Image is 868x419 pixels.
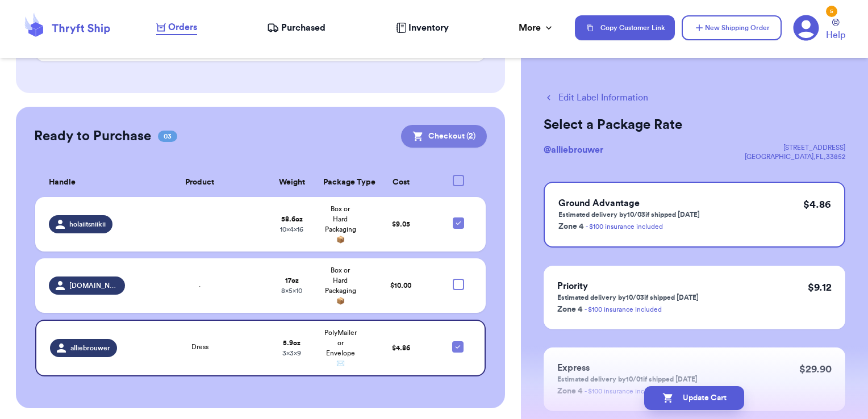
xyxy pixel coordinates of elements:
h2: Select a Package Rate [544,116,845,134]
th: Cost [365,168,437,197]
button: Copy Customer Link [575,15,675,40]
span: [DOMAIN_NAME] [69,281,119,290]
span: 8 x 5 x 10 [281,287,302,294]
span: Purchased [281,21,325,35]
a: 5 [793,15,819,41]
a: - $100 insurance included [585,306,662,313]
th: Weight [268,168,316,197]
a: Inventory [396,21,449,35]
span: 3 x 3 x 9 [282,350,301,357]
a: - $100 insurance included [586,223,663,230]
span: Inventory [408,21,449,35]
th: Package Type [316,168,365,197]
span: @ alliebrouwer [544,145,603,154]
span: $ 10.00 [390,282,411,289]
span: Zone 4 [558,223,583,231]
div: More [519,21,554,35]
span: Box or Hard Packaging 📦 [325,267,356,304]
th: Product [132,168,268,197]
span: $ 9.05 [392,221,410,228]
span: Orders [168,20,197,34]
button: Checkout (2) [401,125,487,148]
p: $ 29.90 [799,361,832,377]
p: Estimated delivery by 10/03 if shipped [DATE] [557,293,699,302]
span: 03 [158,131,177,142]
span: Box or Hard Packaging 📦 [325,206,356,243]
p: Estimated delivery by 10/01 if shipped [DATE] [557,375,698,384]
a: Purchased [267,21,325,35]
strong: 58.6 oz [281,216,303,223]
span: 10 x 4 x 16 [280,226,303,233]
strong: 17 oz [285,277,299,284]
button: Update Cart [644,386,744,410]
button: New Shipping Order [682,15,782,40]
span: holaiitsniikii [69,220,106,229]
span: Help [826,28,845,42]
span: Handle [49,177,76,188]
span: alliebrouwer [70,343,110,353]
span: . [199,281,201,288]
div: [GEOGRAPHIC_DATA] , FL , 33852 [745,152,845,161]
strong: 5.9 oz [283,340,301,346]
span: Express [557,363,590,372]
p: Estimated delivery by 10/03 if shipped [DATE] [558,210,700,219]
button: Edit Label Information [544,91,648,104]
a: Help [826,19,845,42]
p: $ 9.12 [808,279,832,295]
div: 5 [826,6,837,17]
span: Ground Advantage [558,199,640,208]
span: PolyMailer or Envelope ✉️ [324,329,357,367]
p: $ 4.86 [803,196,831,212]
div: [STREET_ADDRESS] [745,143,845,152]
h2: Ready to Purchase [34,127,151,145]
span: Zone 4 [557,305,582,313]
a: Orders [156,20,197,35]
span: $ 4.86 [392,345,410,351]
span: Dress [191,343,208,350]
span: Priority [557,282,588,291]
